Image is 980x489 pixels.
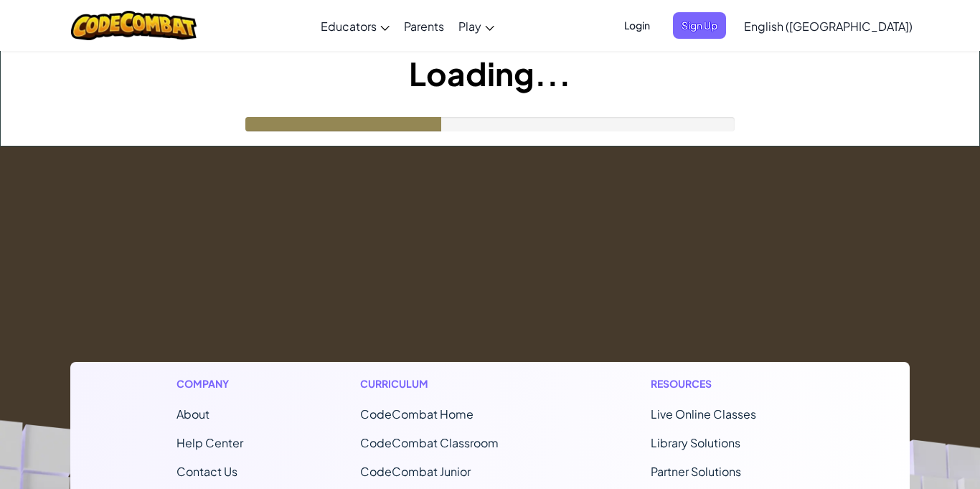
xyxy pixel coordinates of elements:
span: English ([GEOGRAPHIC_DATA]) [744,19,913,34]
a: CodeCombat Classroom [360,435,499,450]
a: About [176,406,209,422]
a: Parents [397,6,451,45]
span: Educators [321,19,377,34]
a: Library Solutions [651,435,740,450]
button: Sign Up [673,12,726,39]
a: Live Online Classes [651,406,756,422]
a: Educators [314,6,397,45]
a: CodeCombat Junior [360,464,471,479]
img: CodeCombat logo [71,11,197,40]
h1: Resources [651,376,804,391]
button: Login [616,12,659,39]
h1: Loading... [1,51,979,96]
span: Play [458,19,481,34]
a: Partner Solutions [651,464,741,479]
a: Help Center [176,435,243,450]
h1: Curriculum [360,376,534,391]
h1: Company [176,376,243,391]
a: English ([GEOGRAPHIC_DATA]) [737,6,920,45]
span: Contact Us [176,464,237,479]
a: Play [451,6,501,45]
span: CodeCombat Home [360,406,473,422]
